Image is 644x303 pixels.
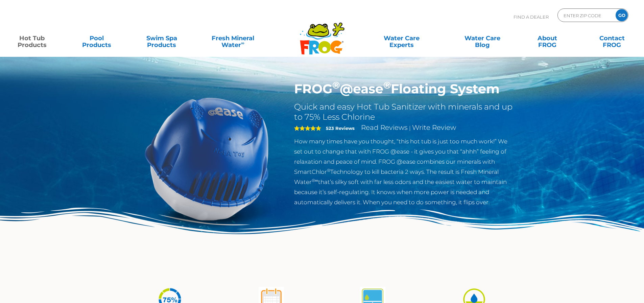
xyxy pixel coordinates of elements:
p: How many times have you thought, “this hot tub is just too much work!” We set out to change that ... [294,136,515,207]
img: hot-tub-product-atease-system.png [129,81,284,236]
sup: ® [327,168,330,173]
span: | [409,125,411,131]
h2: Quick and easy Hot Tub Sanitizer with minerals and up to 75% Less Chlorine [294,102,515,122]
a: PoolProducts [72,31,122,45]
sup: ®∞ [312,178,318,183]
input: GO [616,9,628,21]
sup: ® [332,79,340,91]
p: Find A Dealer [514,8,549,25]
span: 5 [294,125,321,131]
img: Frog Products Logo [296,14,348,55]
a: Fresh MineralWater∞ [201,31,264,45]
a: Water CareBlog [457,31,507,45]
a: Write Review [412,123,456,132]
strong: 523 Reviews [326,125,355,131]
sup: ® [383,79,391,91]
a: ContactFROG [587,31,637,45]
a: Water CareExperts [361,31,443,45]
a: Hot TubProducts [7,31,57,45]
a: AboutFROG [522,31,572,45]
a: Read Reviews [361,123,408,132]
a: Swim SpaProducts [137,31,187,45]
sup: ∞ [241,40,244,46]
h1: FROG @ease Floating System [294,81,515,97]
